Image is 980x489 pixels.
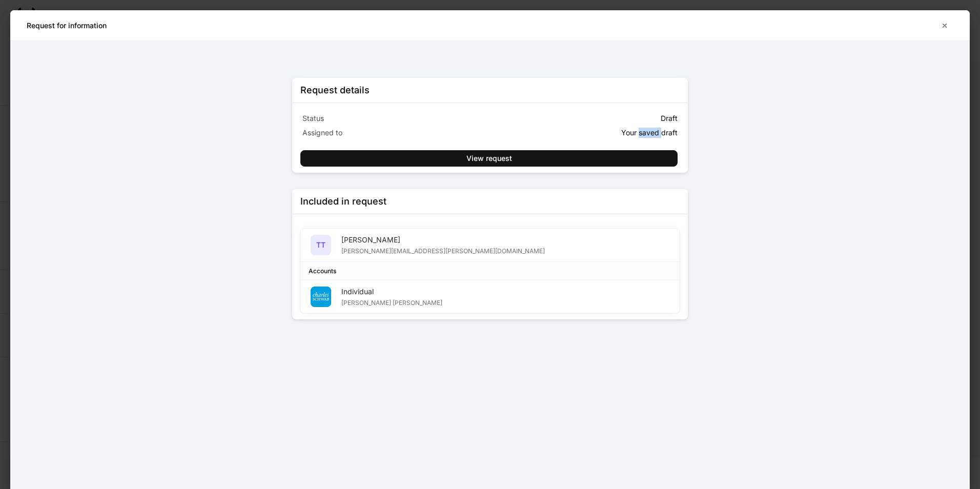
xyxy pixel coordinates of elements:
p: Status [302,113,488,124]
button: View request [300,150,678,167]
div: [PERSON_NAME] [PERSON_NAME] [341,297,442,307]
h5: Request for information [27,21,107,31]
div: [PERSON_NAME][EMAIL_ADDRESS][PERSON_NAME][DOMAIN_NAME] [341,245,545,255]
h5: TT [316,240,325,250]
p: Your saved draft [621,128,678,138]
div: Individual [341,287,442,297]
p: Draft [661,113,678,124]
img: charles-schwab-BFYFdbvS.png [311,287,331,307]
p: Assigned to [302,128,488,138]
div: Included in request [300,195,386,208]
div: [PERSON_NAME] [341,235,545,245]
div: View request [466,155,512,162]
div: Request details [300,84,370,96]
div: Accounts [309,266,336,276]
